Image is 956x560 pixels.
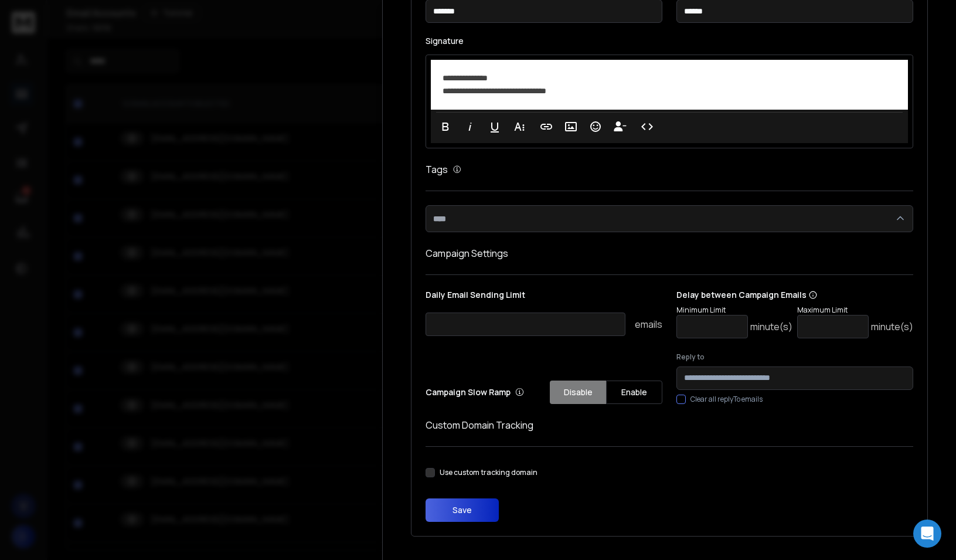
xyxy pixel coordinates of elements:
[434,115,457,138] button: Bold (⌘B)
[426,418,913,432] h1: Custom Domain Tracking
[676,289,913,301] p: Delay between Campaign Emails
[426,386,524,398] p: Campaign Slow Ramp
[459,115,481,138] button: Italic (⌘I)
[426,37,913,45] label: Signature
[676,352,913,362] label: Reply to
[550,381,606,404] button: Disable
[750,320,792,334] p: minute(s)
[426,162,448,177] h1: Tags
[913,520,941,548] div: Open Intercom Messenger
[635,317,662,331] p: emails
[560,115,582,138] button: Insert Image (⌘P)
[676,306,792,315] p: Minimum Limit
[535,115,557,138] button: Insert Link (⌘K)
[426,246,913,260] h1: Campaign Settings
[797,306,913,315] p: Maximum Limit
[440,468,537,477] label: Use custom tracking domain
[606,381,662,404] button: Enable
[484,115,506,138] button: Underline (⌘U)
[609,115,631,138] button: Insert Unsubscribe Link
[508,115,530,138] button: More Text
[426,498,499,522] button: Save
[690,395,763,404] label: Clear all replyTo emails
[426,289,662,306] p: Daily Email Sending Limit
[871,320,913,334] p: minute(s)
